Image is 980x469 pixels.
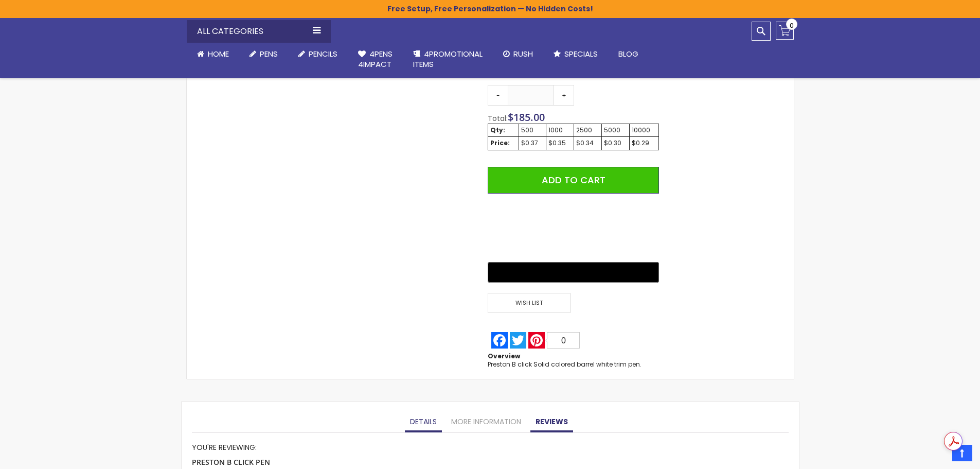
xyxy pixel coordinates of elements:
div: 2500 [576,126,599,134]
span: 0 [790,21,794,30]
a: - [488,85,508,106]
button: Buy with GPay [488,262,658,283]
div: All Categories [187,20,331,43]
span: You're reviewing: [192,442,257,453]
span: Total: [488,113,508,124]
div: Preston B click Solid colored barrel white trim pen. [488,360,642,369]
strong: Price: [490,138,510,147]
div: $0.29 [632,139,656,147]
a: Details [405,412,442,432]
strong: Preston B Click Pen [192,453,449,467]
a: Wish List [488,293,573,313]
a: Pens [239,43,288,65]
a: 0 [776,22,794,40]
span: Pencils [309,48,337,59]
span: Rush [513,48,533,59]
div: 5000 [604,126,627,134]
a: + [554,85,574,106]
a: Specials [543,43,608,65]
a: Rush [493,43,543,65]
div: $0.30 [604,139,627,147]
span: Pens [260,48,278,59]
a: Home [187,43,239,65]
span: 0 [561,336,566,345]
iframe: Google Customer Reviews [895,441,980,469]
a: Pinterest0 [527,332,581,349]
div: $0.34 [576,139,599,147]
a: Twitter [509,332,527,349]
iframe: PayPal [488,201,658,255]
div: $0.37 [521,139,544,147]
a: Blog [608,43,649,65]
div: $0.35 [548,139,572,147]
span: 4Pens 4impact [358,48,393,70]
span: $ [508,110,545,124]
div: 1000 [548,126,572,134]
a: 4Pens4impact [348,43,403,76]
span: Add to Cart [542,173,605,186]
button: Add to Cart [488,167,658,194]
span: 4PROMOTIONAL ITEMS [413,48,483,70]
a: Facebook [490,332,509,349]
span: Specials [564,48,598,59]
a: 4PROMOTIONALITEMS [403,43,493,76]
a: Pencils [288,43,348,65]
span: Blog [618,48,638,59]
strong: Overview [488,352,520,360]
a: More Information [446,412,526,432]
span: Home [208,48,229,59]
div: 500 [521,126,544,134]
strong: Qty: [490,126,505,134]
div: 10000 [632,126,656,134]
span: 185.00 [513,110,545,124]
span: Wish List [488,293,570,313]
a: Reviews [530,412,573,432]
